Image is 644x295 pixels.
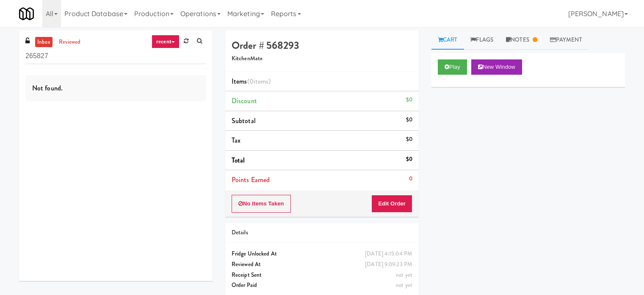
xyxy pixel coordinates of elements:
h5: KitchenMate [232,56,412,62]
div: $0 [406,154,412,165]
span: not yet [396,271,412,279]
div: $0 [406,134,412,145]
span: (0 ) [247,76,271,86]
ng-pluralize: items [254,76,269,86]
a: reviewed [57,37,83,48]
button: New Window [471,59,522,75]
img: Micromart [19,6,34,21]
span: Tax [232,135,240,145]
div: Details [232,228,412,238]
span: Points Earned [232,175,270,185]
button: Edit Order [371,195,412,213]
span: Not found. [32,83,63,93]
button: Play [438,59,467,75]
input: Search vision orders [25,48,206,64]
div: Receipt Sent [232,270,412,281]
h4: Order # 568293 [232,40,412,51]
div: $0 [406,95,412,105]
span: Discount [232,96,257,106]
a: Cart [431,31,464,50]
div: [DATE] 9:09:23 PM [365,259,412,270]
div: Order Paid [232,280,412,291]
div: $0 [406,115,412,125]
div: Fridge Unlocked At [232,249,412,259]
span: Items [232,76,271,86]
a: Payment [544,31,589,50]
span: not yet [396,281,412,289]
a: recent [152,35,180,48]
span: Total [232,155,245,165]
div: Reviewed At [232,259,412,270]
a: inbox [35,37,53,48]
div: [DATE] 4:15:04 PM [365,249,412,259]
div: 0 [409,174,412,184]
a: Notes [500,31,544,50]
a: Flags [464,31,500,50]
button: No Items Taken [232,195,291,213]
span: Subtotal [232,116,256,126]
